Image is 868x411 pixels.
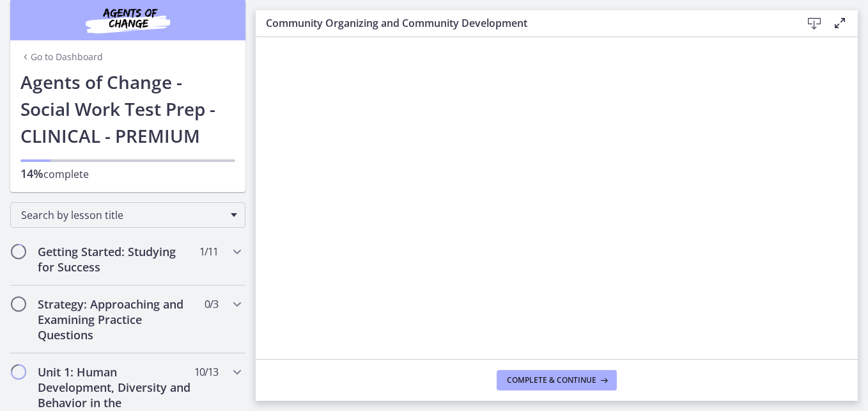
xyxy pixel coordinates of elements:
[20,166,235,182] p: complete
[20,166,43,181] span: 14%
[199,244,218,259] span: 1 / 11
[38,244,194,275] h2: Getting Started: Studying for Success
[194,364,218,380] span: 10 / 13
[38,296,194,342] h2: Strategy: Approaching and Examining Practice Questions
[51,4,205,35] img: Agents of Change
[266,15,781,31] h3: Community Organizing and Community Development
[507,375,596,385] span: Complete & continue
[21,208,224,222] span: Search by lesson title
[10,202,245,228] div: Search by lesson title
[20,68,235,149] h1: Agents of Change - Social Work Test Prep - CLINICAL - PREMIUM
[497,370,617,391] button: Complete & continue
[20,51,103,63] a: Go to Dashboard
[205,296,218,312] span: 0 / 3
